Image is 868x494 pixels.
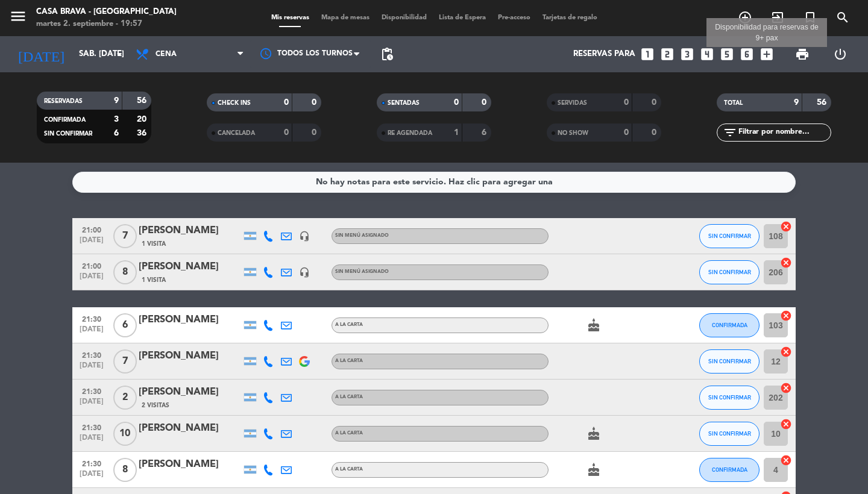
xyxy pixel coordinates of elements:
button: CONFIRMADA [699,313,759,337]
i: exit_to_app [770,10,785,25]
strong: 36 [137,129,149,137]
button: CONFIRMADA [699,458,759,482]
i: menu [9,7,27,25]
span: 21:30 [77,384,107,398]
span: pending_actions [380,47,394,61]
span: 8 [113,260,137,284]
span: A LA CARTA [335,431,363,436]
div: [PERSON_NAME] [139,457,241,472]
i: search [835,10,850,25]
span: NO SHOW [558,130,588,136]
span: Disponibilidad [376,14,433,21]
strong: 1 [454,128,459,137]
span: CONFIRMADA [44,117,86,123]
span: [DATE] [77,434,107,448]
span: Mis reservas [265,14,315,21]
span: CHECK INS [218,100,251,106]
span: TOTAL [724,100,743,106]
strong: 6 [482,128,489,137]
strong: 9 [114,96,119,105]
div: [PERSON_NAME] [139,348,241,364]
i: headset_mic [299,267,310,278]
span: SIN CONFIRMAR [708,394,751,401]
i: cancel [780,310,792,322]
span: SERVIDAS [558,100,587,106]
div: [PERSON_NAME] [139,223,241,239]
i: looks_5 [719,46,735,62]
i: cancel [780,220,792,233]
i: headset_mic [299,231,310,242]
i: filter_list [723,125,737,140]
span: [DATE] [77,398,107,411]
span: Tarjetas de regalo [536,14,603,21]
div: [PERSON_NAME] [139,384,241,400]
span: [DATE] [77,272,107,286]
button: SIN CONFIRMAR [699,260,759,284]
div: martes 2. septiembre - 19:57 [36,18,177,30]
span: Mapa de mesas [315,14,376,21]
span: SIN CONFIRMAR [708,430,751,437]
strong: 0 [482,98,489,107]
span: 7 [113,224,137,248]
span: Lista de Espera [433,14,492,21]
span: SIN CONFIRMAR [708,269,751,275]
span: SIN CONFIRMAR [708,358,751,364]
span: 21:30 [77,348,107,361]
i: add_circle_outline [738,10,752,25]
span: CANCELADA [218,130,255,136]
strong: 9 [794,98,799,107]
span: [DATE] [77,470,107,484]
span: 2 Visitas [142,401,169,410]
span: 21:30 [77,456,107,470]
span: SIN CONFIRMAR [708,233,751,239]
span: 10 [113,422,137,446]
span: 21:30 [77,420,107,434]
span: [DATE] [77,361,107,375]
span: 1 Visita [142,239,166,249]
img: google-logo.png [299,356,310,367]
i: add_box [759,46,775,62]
i: cancel [780,257,792,269]
span: 1 Visita [142,275,166,285]
i: cake [587,318,601,333]
button: SIN CONFIRMAR [699,386,759,410]
span: Cena [156,50,177,58]
span: SENTADAS [388,100,420,106]
i: cancel [780,382,792,394]
i: power_settings_new [833,47,848,61]
span: [DATE] [77,325,107,339]
strong: 0 [312,98,319,107]
i: looks_6 [739,46,755,62]
div: Casa Brava - [GEOGRAPHIC_DATA] [36,6,177,18]
i: cancel [780,346,792,358]
span: SIN CONFIRMAR [44,131,92,137]
span: A LA CARTA [335,322,363,327]
span: Pre-acceso [492,14,536,21]
span: [DATE] [77,236,107,250]
i: looks_4 [699,46,715,62]
span: 21:30 [77,311,107,325]
span: 8 [113,458,137,482]
i: cancel [780,454,792,466]
span: A LA CARTA [335,358,363,363]
button: SIN CONFIRMAR [699,224,759,248]
span: Sin menú asignado [335,269,389,274]
span: CONFIRMADA [712,322,747,328]
div: [PERSON_NAME] [139,259,241,275]
span: RESERVADAS [44,98,83,104]
i: [DATE] [9,41,73,67]
span: 21:00 [77,258,107,272]
strong: 56 [137,96,149,105]
span: RE AGENDADA [388,130,432,136]
i: looks_two [659,46,675,62]
i: cancel [780,418,792,430]
strong: 3 [114,115,119,123]
i: arrow_drop_down [112,47,127,61]
strong: 0 [652,128,659,137]
strong: 0 [652,98,659,107]
strong: 0 [624,98,629,107]
span: A LA CARTA [335,467,363,472]
i: looks_one [640,46,655,62]
span: 6 [113,313,137,337]
i: cake [587,463,601,477]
